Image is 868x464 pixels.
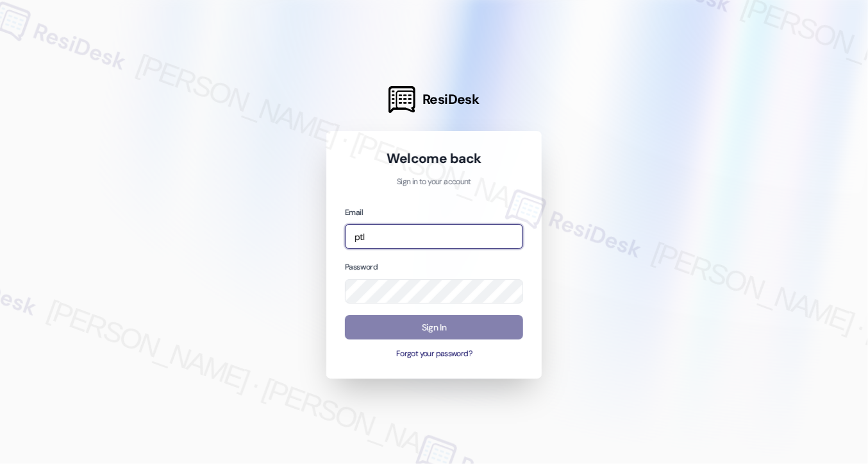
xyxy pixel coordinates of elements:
span: ResiDesk [422,90,480,108]
label: Password [345,262,378,272]
p: Sign in to your account [345,176,523,188]
h1: Welcome back [345,150,523,168]
label: Email [345,207,363,218]
img: ResiDesk Logo [388,86,415,113]
button: Sign In [345,315,523,340]
input: name@example.com [345,224,523,249]
button: Forgot your password? [345,348,523,360]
